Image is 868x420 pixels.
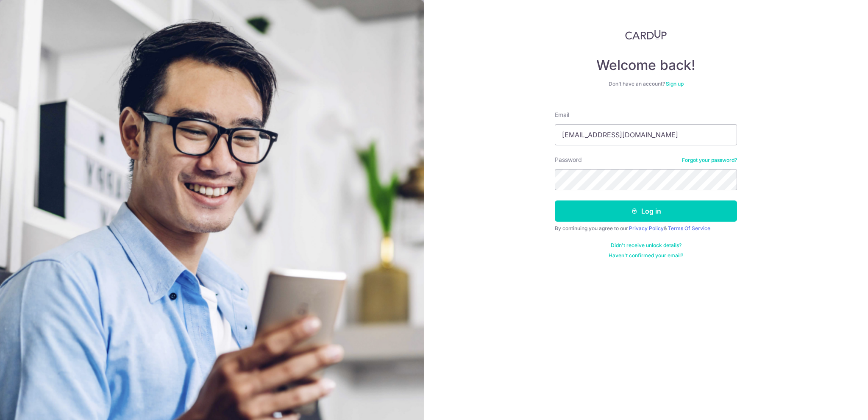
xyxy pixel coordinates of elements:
div: Don’t have an account? [555,81,737,87]
div: By continuing you agree to our & [555,225,737,232]
h4: Welcome back! [555,57,737,74]
img: CardUp Logo [625,30,667,40]
a: Terms Of Service [668,225,710,231]
a: Haven't confirmed your email? [609,252,683,259]
label: Password [555,156,582,164]
a: Sign up [666,81,684,87]
a: Privacy Policy [629,225,664,231]
a: Forgot your password? [682,157,737,164]
label: Email [555,111,569,119]
button: Log in [555,200,737,222]
input: Enter your Email [555,124,737,145]
a: Didn't receive unlock details? [611,242,682,249]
